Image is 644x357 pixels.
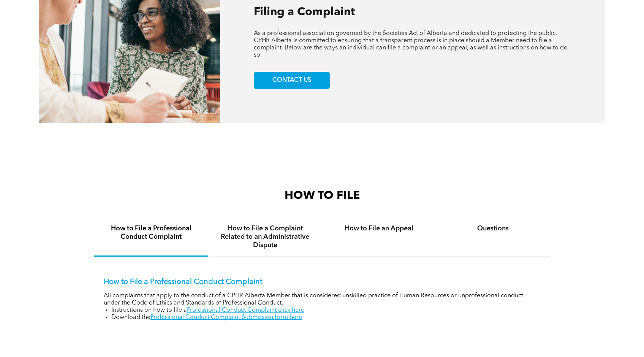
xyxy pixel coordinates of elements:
[443,224,543,233] h4: Questions
[104,292,541,307] p: All complaints that apply to the conduct of a CPHR Alberta Member that is considered unskilled pr...
[215,224,315,249] h4: How to File a Complaint Related to an Administrative Dispute
[150,314,302,321] a: Professional Conduct Complaint Submission form here
[285,190,360,202] span: HOW TO FILE
[111,314,541,321] li: Download the
[254,30,568,58] span: As a professional association governed by the Societies Act of Alberta and dedicated to protectin...
[254,72,330,89] a: CONTACT US
[270,73,314,88] span: CONTACT US
[111,307,541,314] li: Instructions on how to file a
[329,224,429,233] h4: How to File an Appeal
[254,6,355,18] span: Filing a Complaint
[101,224,201,241] h4: How to File a Professional Conduct Complaint
[104,278,541,287] p: How to File a Professional Conduct Complaint
[187,307,304,313] a: Professional Conduct Complaint click here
